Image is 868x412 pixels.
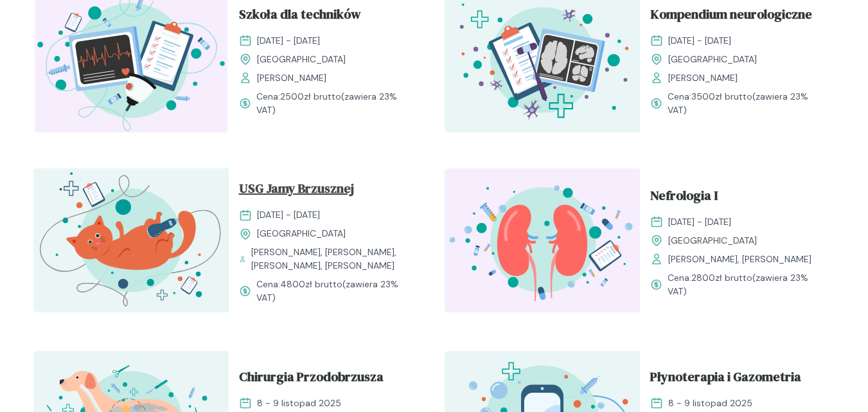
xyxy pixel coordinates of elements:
span: 8 - 9 listopad 2025 [668,397,752,410]
span: USG Jamy Brzusznej [239,179,354,203]
span: [GEOGRAPHIC_DATA] [668,234,757,247]
span: 2500 zł brutto [280,91,341,102]
span: Nefrologia I [650,186,718,210]
span: Cena: (zawiera 23% VAT) [668,271,825,298]
span: [PERSON_NAME] [668,71,738,85]
span: [GEOGRAPHIC_DATA] [257,53,346,66]
span: Kompendium neurologiczne [650,4,812,29]
a: USG Jamy Brzusznej [239,179,414,203]
span: [PERSON_NAME], [PERSON_NAME], [PERSON_NAME], [PERSON_NAME] [251,246,414,273]
a: Szkoła dla techników [239,4,414,29]
span: Cena: (zawiera 23% VAT) [668,90,825,117]
span: [DATE] - [DATE] [257,34,320,48]
span: [PERSON_NAME] [257,71,326,85]
span: [PERSON_NAME], [PERSON_NAME] [668,253,811,266]
span: Cena: (zawiera 23% VAT) [256,90,414,117]
img: ZpbG_h5LeNNTxNnP_USG_JB_T.svg [33,168,229,312]
span: 2800 zł brutto [691,272,752,283]
span: [GEOGRAPHIC_DATA] [257,227,346,240]
span: [DATE] - [DATE] [257,208,320,222]
span: 4800 zł brutto [280,278,342,290]
span: Chirurgia Przodobrzusza [239,367,384,391]
span: [GEOGRAPHIC_DATA] [668,53,757,66]
a: Kompendium neurologiczne [650,4,825,29]
span: [DATE] - [DATE] [668,215,731,229]
span: 3500 zł brutto [691,91,752,102]
span: [DATE] - [DATE] [668,34,731,48]
a: Chirurgia Przodobrzusza [239,367,414,391]
span: Szkoła dla techników [239,4,361,29]
span: 8 - 9 listopad 2025 [257,397,341,410]
span: Płynoterapia i Gazometria [650,367,801,391]
img: ZpbSsR5LeNNTxNrh_Nefro_T.svg [445,168,640,312]
a: Płynoterapia i Gazometria [650,367,825,391]
span: Cena: (zawiera 23% VAT) [256,278,414,305]
a: Nefrologia I [650,186,825,210]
